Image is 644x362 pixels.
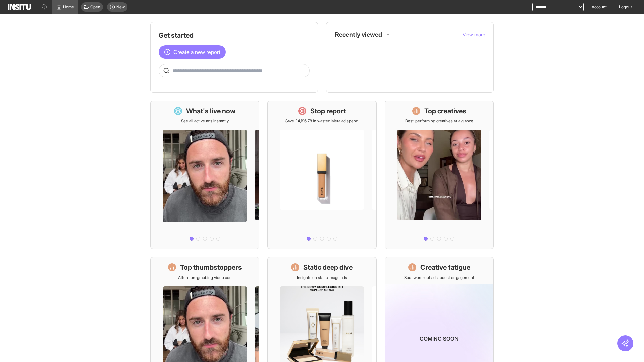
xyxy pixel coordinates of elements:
[178,275,231,280] p: Attention-grabbing video ads
[159,45,226,59] button: Create a new report
[424,106,466,116] h1: Top creatives
[285,118,358,124] p: Save £4,196.78 in wasted Meta ad spend
[150,101,259,249] a: What's live nowSee all active ads instantly
[310,106,346,116] h1: Stop report
[186,106,236,116] h1: What's live now
[463,31,485,38] button: View more
[303,263,353,272] h1: Static deep dive
[405,118,473,124] p: Best-performing creatives at a glance
[90,4,100,10] span: Open
[267,101,376,249] a: Stop reportSave £4,196.78 in wasted Meta ad spend
[463,32,485,37] span: View more
[159,31,310,40] h1: Get started
[8,4,31,10] img: Logo
[63,4,74,10] span: Home
[180,263,242,272] h1: Top thumbstoppers
[297,275,347,280] p: Insights on static image ads
[116,4,125,10] span: New
[181,118,229,124] p: See all active ads instantly
[173,48,220,56] span: Create a new report
[385,101,494,249] a: Top creativesBest-performing creatives at a glance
